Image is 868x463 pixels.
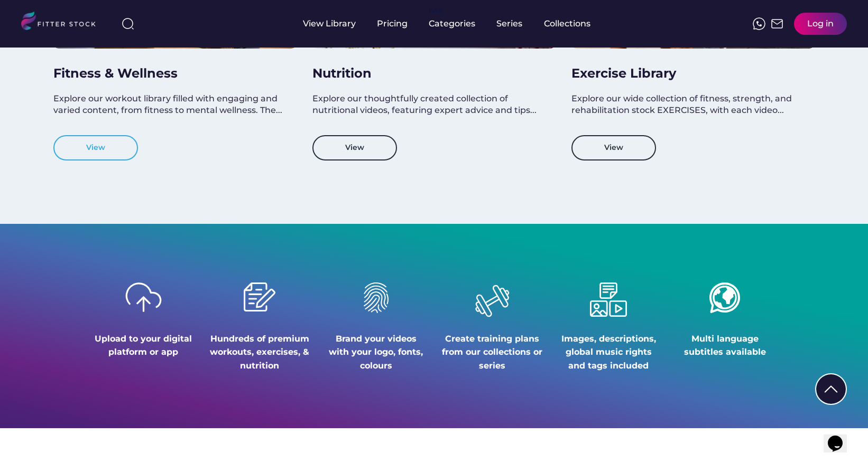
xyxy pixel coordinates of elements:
[571,93,804,117] div: Explore our wide collection of fitness, strength, and rehabilitation stock EXERCISES, with each v...
[571,64,804,82] h3: Exercise Library
[558,332,659,373] div: Images, descriptions, global music rights and tags included
[753,17,765,30] img: meteor-icons_whatsapp%20%281%29.svg
[429,5,442,16] div: fvck
[590,282,627,317] img: Images%20and%20Descriptions%20Icon.svg
[442,332,542,373] div: Create training plans from our collections or series
[824,421,857,452] iframe: chat widget
[53,135,138,160] button: View
[364,282,389,313] img: Brand%20Videos%20Icon.svg
[53,64,286,82] h3: Fitness & Wellness
[429,18,475,30] div: Categories
[312,135,397,160] button: View
[466,275,518,326] img: Training%20Plans%20Icon%20%281%29.svg
[312,93,545,117] div: Explore our thoughtfully created collection of nutritional videos, featuring expert advice and ti...
[544,18,590,30] div: Collections
[771,17,783,30] img: Frame%2051.svg
[125,282,162,312] img: Upload%20Icon.svg
[53,93,286,117] div: Explore our workout library filled with engaging and varied content, from fitness to mental welln...
[122,17,134,30] img: search-normal%203.svg
[675,332,775,359] div: Multi language subtitles available
[303,18,356,30] div: View Library
[21,12,105,33] img: LOGO.svg
[377,18,408,30] div: Pricing
[312,64,545,82] h3: Nutrition
[571,135,656,160] button: View
[816,374,846,404] img: Group%201000002322%20%281%29.svg
[709,282,740,313] img: Multi%20Language%20Icon.svg
[807,18,834,30] div: Log in
[93,332,193,359] div: Upload to your digital platform or app
[496,18,523,30] div: Series
[242,282,277,311] img: Workouts%20and%20Exercises%20Icon.svg
[326,332,426,373] div: Brand your videos with your logo, fonts, colours
[209,332,310,373] div: Hundreds of premium workouts, exercises, & nutrition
